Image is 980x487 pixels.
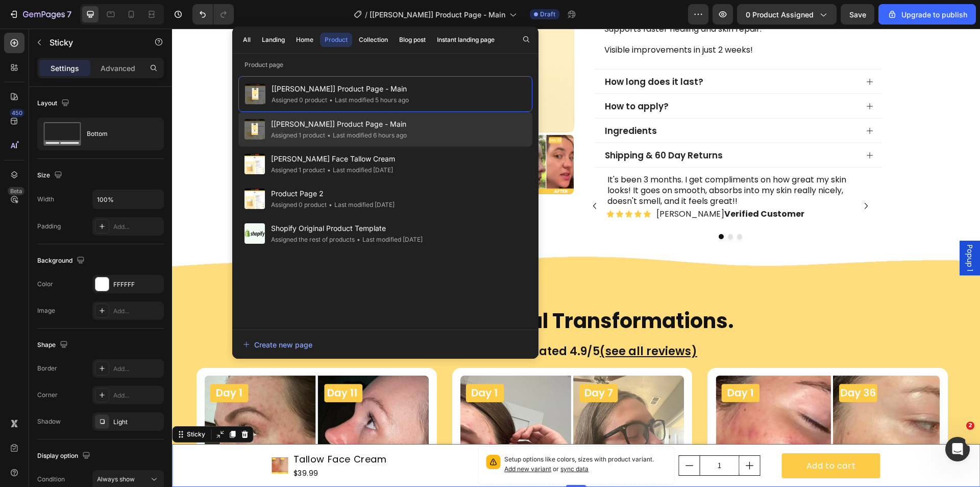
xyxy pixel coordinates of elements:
[37,449,92,463] div: Display option
[354,33,393,47] button: Collection
[332,436,379,444] span: Add new variant
[172,29,980,487] iframe: Design area
[433,97,485,108] p: Ingredients
[271,118,407,130] span: [[PERSON_NAME]] Product Page - Main
[257,33,289,47] button: Landing
[332,426,494,446] p: Setup options like colors, sizes with product variant.
[238,33,255,47] button: All
[8,187,24,195] div: Beta
[37,475,65,484] div: Condition
[10,109,24,117] div: 450
[565,205,570,211] button: Dot
[435,146,697,178] p: It's been 3 months. I get compliments on how great my skin looks! It goes on smooth, absorbs into...
[13,401,35,410] div: Sticky
[966,422,974,430] span: 2
[4,4,76,25] button: 7
[556,205,561,211] button: Dot
[113,364,161,374] div: Add...
[841,4,874,25] button: Save
[37,169,64,182] div: Size
[357,236,360,243] span: •
[433,121,551,132] p: Shipping & 60 Day Returns
[365,9,367,20] span: /
[433,72,497,83] p: How to apply?
[113,280,161,289] div: FFFFFF
[37,364,57,373] div: Border
[93,190,163,208] input: Auto
[271,200,327,210] div: Assigned 0 product
[262,35,285,44] div: Landing
[540,10,555,19] span: Draft
[50,36,136,49] p: Sticky
[37,306,55,315] div: Image
[291,33,318,47] button: Home
[547,205,552,211] button: Dot
[113,307,161,316] div: Add...
[428,315,525,331] a: (see all reviews)
[232,60,538,70] p: Product page
[272,95,327,105] div: Assigned 0 product
[433,48,531,59] p: How long does it last?
[37,97,71,110] div: Layout
[379,436,416,444] span: or
[609,425,708,450] button: Add to cart
[484,180,632,191] p: [PERSON_NAME]
[887,9,967,20] div: Upgrade to publish
[327,166,331,174] span: •
[101,63,135,74] p: Advanced
[242,334,528,355] button: Create new page
[120,423,216,438] h1: Tallow Face Cream
[271,153,395,165] span: [PERSON_NAME] Face Tallow Cream
[329,201,332,208] span: •
[325,130,407,141] div: Last modified 6 hours ago
[686,169,702,185] button: Carousel Next Arrow
[271,222,423,235] span: Shopify Original Product Template
[414,169,431,185] button: Carousel Back Arrow
[746,9,814,20] span: 0 product assigned
[552,179,632,191] strong: Verified Customer
[243,339,312,350] div: Create new page
[37,417,61,426] div: Shadow
[272,83,409,95] span: [[PERSON_NAME]] Product Page - Main
[878,4,976,25] button: Upgrade to publish
[634,431,684,444] div: Add to cart
[737,4,837,25] button: 0 product assigned
[528,427,568,447] input: quantity
[395,33,430,47] button: Blog post
[945,437,970,461] iframe: Intercom live chat
[120,438,216,451] div: $39.99
[113,222,161,231] div: Add...
[271,130,325,141] div: Assigned 1 product
[849,10,866,19] span: Save
[360,316,525,330] p: Rated 4.9/5
[320,33,352,47] button: Product
[388,436,416,444] span: sync data
[432,16,705,27] p: Visible improvements in just 2 weeks!
[37,254,87,268] div: Background
[37,338,70,352] div: Shape
[243,35,251,44] div: All
[432,33,499,47] button: Instant landing page
[325,35,348,44] div: Product
[325,165,393,175] div: Last modified [DATE]
[271,235,355,245] div: Assigned the rest of products
[370,9,505,20] span: [[PERSON_NAME]] Product Page - Main
[327,131,331,139] span: •
[355,235,423,245] div: Last modified [DATE]
[437,35,495,44] div: Instant landing page
[37,280,53,289] div: Color
[327,200,395,210] div: Last modified [DATE]
[296,35,313,44] div: Home
[359,35,388,44] div: Collection
[399,35,426,44] div: Blog post
[192,4,234,25] div: Undo/Redo
[37,222,61,231] div: Padding
[568,427,588,447] button: increment
[97,475,135,483] span: Always show
[51,63,79,74] p: Settings
[37,195,54,204] div: Width
[87,122,149,146] div: Bottom
[507,427,528,447] button: decrement
[37,390,58,400] div: Corner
